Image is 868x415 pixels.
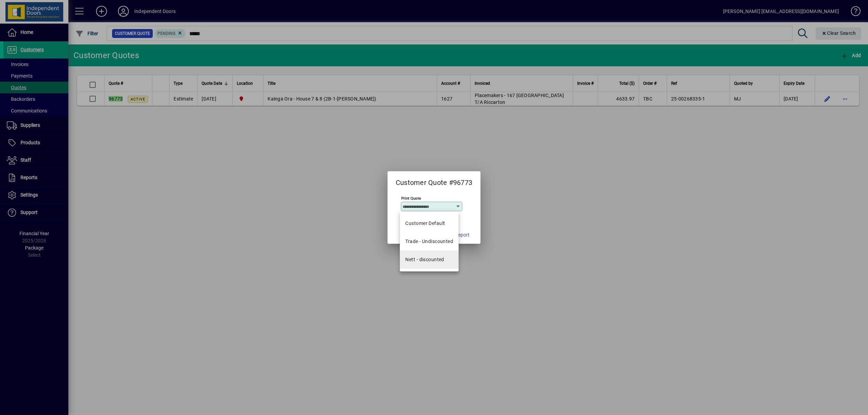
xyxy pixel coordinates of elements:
mat-label: Print Quote [401,196,421,201]
div: Nett - discounted [405,256,444,263]
span: Customer Default [405,220,445,227]
mat-option: Nett - discounted [400,251,459,269]
div: Trade - Undiscounted [405,238,453,245]
h2: Customer Quote #96773 [388,171,480,188]
mat-option: Trade - Undiscounted [400,232,459,251]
